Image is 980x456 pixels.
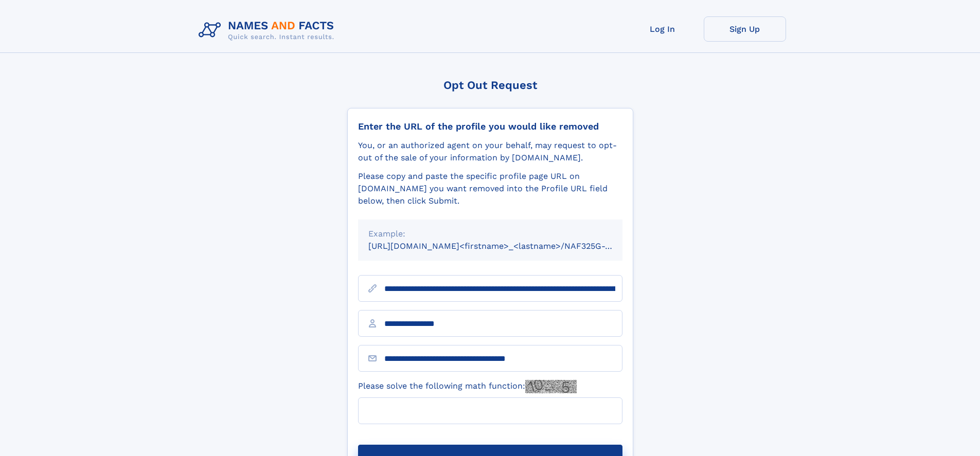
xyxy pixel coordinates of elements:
[358,121,622,132] div: Enter the URL of the profile you would like removed
[704,16,786,42] a: Sign Up
[358,139,622,164] div: You, or an authorized agent on your behalf, may request to opt-out of the sale of your informatio...
[368,241,642,251] small: [URL][DOMAIN_NAME]<firstname>_<lastname>/NAF325G-xxxxxxxx
[368,228,612,240] div: Example:
[358,170,622,207] div: Please copy and paste the specific profile page URL on [DOMAIN_NAME] you want removed into the Pr...
[194,16,343,44] img: Logo Names and Facts
[347,79,633,92] div: Opt Out Request
[358,380,577,393] label: Please solve the following math function:
[621,16,704,42] a: Log In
